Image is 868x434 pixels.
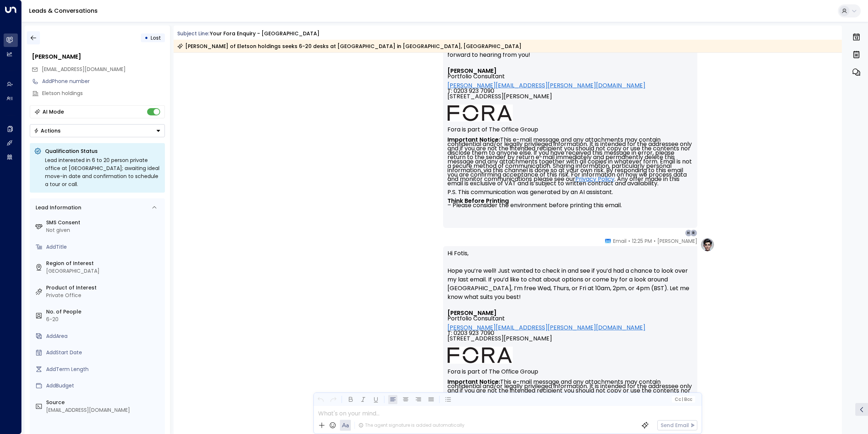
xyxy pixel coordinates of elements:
p: Qualification Status [45,147,161,155]
span: T: 0203 923 7090 [447,330,494,336]
div: Not given [46,226,162,234]
span: [STREET_ADDRESS][PERSON_NAME] [447,94,552,104]
a: [PERSON_NAME][EMAIL_ADDRESS][PERSON_NAME][DOMAIN_NAME] [447,325,645,330]
button: Undo [316,395,325,404]
img: AIorK4ysLkpAD1VLoJghiceWoVRmgk1XU2vrdoLkeDLGAFfv_vh6vnfJOA1ilUWLDOVq3gZTs86hLsHm3vG- [447,347,513,364]
div: [PERSON_NAME] [32,52,165,61]
span: Subject Line: [177,30,209,37]
div: AI Mode [42,108,64,115]
div: The agent signature is added automatically [358,422,465,429]
a: Privacy Policy [575,177,615,181]
label: Product of Interest [46,284,162,292]
span: Email [613,237,626,245]
div: AddBudget [46,382,162,390]
div: AddTerm Length [46,366,162,373]
div: Signature [447,68,693,208]
div: [GEOGRAPHIC_DATA] [46,267,162,275]
span: 12:25 PM [632,237,652,245]
div: Button group with a nested menu [30,124,165,137]
button: Cc|Bcc [672,396,695,403]
span: • [628,237,630,245]
span: Portfolio Consultant [447,74,505,79]
span: [PERSON_NAME] [657,237,697,245]
div: R [690,229,697,237]
span: ranjit.brainch+5@theofficegroup.com [42,66,126,73]
div: Private Office [46,292,162,299]
span: Portfolio Consultant [447,316,505,321]
button: Actions [30,124,165,137]
strong: Important Notice: [447,135,500,144]
font: This e-mail message and any attachments may contain confidential and/or legally privileged inform... [447,135,693,209]
label: No. of People [46,308,162,316]
div: [EMAIL_ADDRESS][DOMAIN_NAME] [46,406,162,414]
label: Source [46,399,162,406]
span: [STREET_ADDRESS][PERSON_NAME] [447,336,552,347]
strong: Important Notice: [447,378,500,386]
span: Lost [151,34,161,42]
div: AddArea [46,332,162,340]
button: Redo [329,395,338,404]
div: Eletson holdings [42,90,165,97]
font: [PERSON_NAME] [447,67,496,75]
span: | [682,397,683,402]
div: AddPhone number [42,78,165,85]
div: • [145,31,148,44]
img: AIorK4ysLkpAD1VLoJghiceWoVRmgk1XU2vrdoLkeDLGAFfv_vh6vnfJOA1ilUWLDOVq3gZTs86hLsHm3vG- [447,104,513,122]
div: Lead interested in 6 to 20 person private office at [GEOGRAPHIC_DATA]; awaiting ideal move-in dat... [45,156,161,188]
div: Your Fora Enquiry - [GEOGRAPHIC_DATA] [210,30,320,38]
span: • [654,237,656,245]
div: H [685,229,692,237]
a: Leads & Conversations [29,7,98,15]
div: Actions [34,127,61,134]
label: Region of Interest [46,260,162,267]
label: SMS Consent [46,219,162,226]
span: Cc Bcc [674,397,692,402]
span: [EMAIL_ADDRESS][DOMAIN_NAME] [42,66,126,73]
div: AddStart Date [46,349,162,356]
p: Hi Fotis, Hope you’re well! Just wanted to check in and see if you’d had a chance to look over my... [447,249,693,310]
div: [PERSON_NAME] of Eletson holdings seeks 6-20 desks at [GEOGRAPHIC_DATA] in [GEOGRAPHIC_DATA], [GE... [177,43,522,50]
div: 6-20 [46,316,162,323]
font: Fora is part of The Office Group [447,125,538,134]
span: T: 0203 923 7090 [447,88,494,94]
font: Fora is part of The Office Group [447,367,538,376]
img: profile-logo.png [700,237,715,252]
div: Lead Information [33,204,81,212]
div: AddTitle [46,243,162,251]
a: [PERSON_NAME][EMAIL_ADDRESS][PERSON_NAME][DOMAIN_NAME] [447,83,645,88]
strong: Think Before Printing [447,197,509,205]
font: [PERSON_NAME] [447,309,496,317]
